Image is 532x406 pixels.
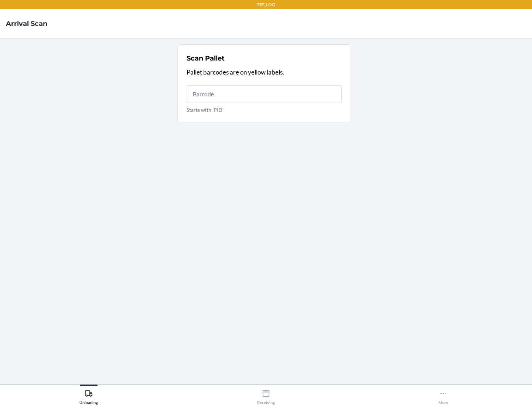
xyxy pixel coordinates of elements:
p: TST_LOG [257,1,275,8]
p: Pallet barcodes are on yellow labels. [187,68,342,77]
div: Unloading [79,386,98,405]
h4: Arrival Scan [6,19,47,28]
button: Receiving [177,385,355,405]
h2: Scan Pallet [187,54,225,63]
input: Starts with 'PID' [187,85,342,103]
p: Starts with 'PID' [187,106,342,114]
div: Receiving [257,386,275,405]
div: More [439,386,448,405]
button: More [355,385,532,405]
